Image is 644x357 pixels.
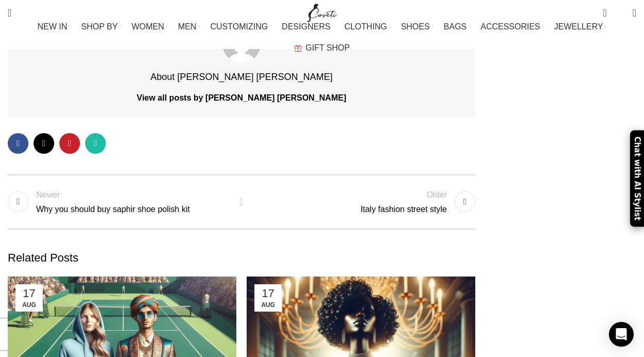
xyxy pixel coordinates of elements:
[294,45,302,52] img: GiftBag
[8,188,232,216] a: Newer Why you should buy saphir shoe polish kit
[344,22,387,31] span: CLOTHING
[85,133,106,154] a: WhatsApp social link
[38,17,71,37] a: NEW IN
[444,17,470,37] a: BAGS
[305,8,340,17] a: Site logo
[8,250,78,266] span: Related Posts
[36,204,221,215] span: Why you should buy saphir shoe polish kit
[132,22,164,31] span: WOMEN
[480,22,540,31] span: ACCESSORIES
[81,17,121,37] a: SHOP BY
[615,3,625,23] div: My Wishlist
[604,5,611,13] span: 0
[305,43,350,53] span: GIFT SHOP
[609,322,634,347] div: Open Intercom Messenger
[262,188,447,202] span: Older
[258,302,278,308] span: Aug
[132,17,168,37] a: WOMEN
[36,188,221,202] div: Newer
[258,288,278,299] span: 17
[150,71,332,84] h4: About [PERSON_NAME] [PERSON_NAME]
[282,17,334,37] a: DESIGNERS
[251,188,475,216] a: Older Italy fashion street style
[137,91,346,105] a: View all posts by [PERSON_NAME] [PERSON_NAME]
[282,22,330,31] span: DESIGNERS
[178,22,197,31] span: MEN
[598,3,611,23] a: 0
[19,302,39,308] span: Aug
[554,17,607,37] a: JEWELLERY
[210,17,271,37] a: CUSTOMIZING
[401,17,433,37] a: SHOES
[401,22,430,31] span: SHOES
[59,133,80,154] a: Pinterest social link
[480,17,544,37] a: ACCESSORIES
[19,288,39,299] span: 17
[262,204,447,215] span: Italy fashion street style
[444,22,466,31] span: BAGS
[617,10,624,18] span: 0
[8,133,28,154] a: Facebook social link
[81,22,118,31] span: SHOP BY
[210,22,268,31] span: CUSTOMIZING
[232,191,251,212] a: Back to list
[3,3,17,23] a: Search
[34,133,54,154] a: X social link
[38,22,68,31] span: NEW IN
[344,17,391,37] a: CLOTHING
[178,17,200,37] a: MEN
[3,17,641,58] div: Main navigation
[294,38,350,58] a: GIFT SHOP
[554,22,603,31] span: JEWELLERY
